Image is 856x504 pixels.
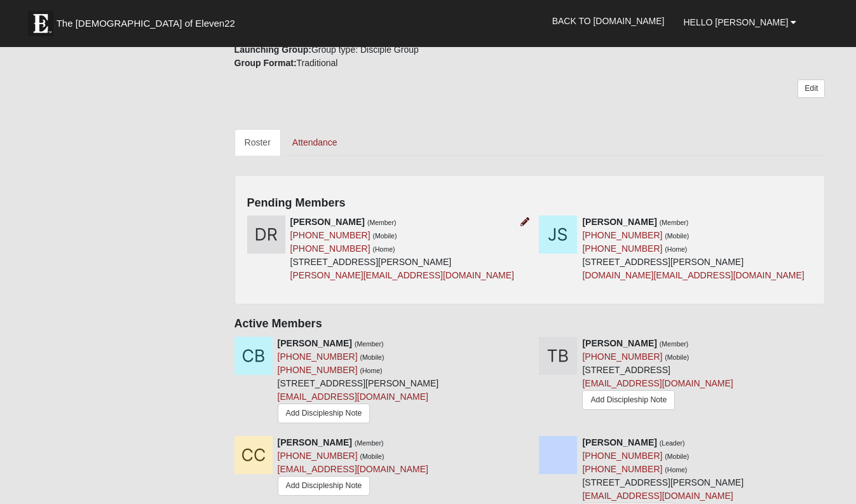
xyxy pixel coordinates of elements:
small: (Mobile) [360,453,384,460]
a: Hello [PERSON_NAME] [674,6,806,38]
a: Add Discipleship Note [278,404,370,423]
img: Eleven22 logo [28,11,53,36]
h4: Pending Members [247,196,813,210]
div: [STREET_ADDRESS][PERSON_NAME] [278,337,439,426]
small: (Member) [367,219,397,226]
a: [PHONE_NUMBER] [582,464,662,474]
a: [PHONE_NUMBER] [582,243,662,254]
small: (Home) [665,245,687,253]
strong: Group Format: [234,58,297,68]
a: [DOMAIN_NAME][EMAIL_ADDRESS][DOMAIN_NAME] [582,270,804,280]
a: [PHONE_NUMBER] [278,365,358,375]
strong: Launching Group: [234,44,311,55]
a: Back to [DOMAIN_NAME] [543,5,674,37]
a: [PHONE_NUMBER] [290,230,370,240]
strong: [PERSON_NAME] [582,338,656,348]
a: Roster [234,129,281,156]
small: (Mobile) [665,232,689,240]
strong: [PERSON_NAME] [582,437,656,447]
a: [PHONE_NUMBER] [582,451,662,461]
a: [PHONE_NUMBER] [278,451,358,461]
small: (Home) [373,245,395,253]
strong: [PERSON_NAME] [278,338,352,348]
a: [EMAIL_ADDRESS][DOMAIN_NAME] [278,464,428,474]
strong: [PERSON_NAME] [582,217,656,227]
small: (Home) [360,367,383,374]
small: (Member) [660,340,689,348]
small: (Mobile) [373,232,397,240]
small: (Member) [355,340,384,348]
a: [PHONE_NUMBER] [582,351,662,362]
span: The [DEMOGRAPHIC_DATA] of Eleven22 [57,17,235,30]
a: [PHONE_NUMBER] [290,243,370,254]
div: [STREET_ADDRESS] [582,337,733,413]
a: [PHONE_NUMBER] [582,230,662,240]
a: Add Discipleship Note [582,390,675,410]
small: (Mobile) [665,353,689,361]
strong: [PERSON_NAME] [278,437,352,447]
div: [STREET_ADDRESS][PERSON_NAME] [582,215,804,282]
a: Attendance [282,129,348,156]
a: The [DEMOGRAPHIC_DATA] of Eleven22 [22,4,276,36]
small: (Mobile) [360,353,384,361]
a: Edit [798,79,825,98]
small: (Member) [355,439,384,447]
a: [EMAIL_ADDRESS][DOMAIN_NAME] [582,378,733,388]
h4: Active Members [234,317,825,331]
strong: [PERSON_NAME] [290,217,365,227]
small: (Member) [660,219,689,226]
div: [STREET_ADDRESS][PERSON_NAME] [290,215,514,282]
small: (Mobile) [665,453,689,460]
span: Hello [PERSON_NAME] [683,17,788,27]
small: (Leader) [660,439,685,447]
a: [PHONE_NUMBER] [278,351,358,362]
small: (Home) [665,466,687,473]
a: [PERSON_NAME][EMAIL_ADDRESS][DOMAIN_NAME] [290,270,514,280]
a: [EMAIL_ADDRESS][DOMAIN_NAME] [278,392,428,402]
a: Add Discipleship Note [278,476,370,496]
